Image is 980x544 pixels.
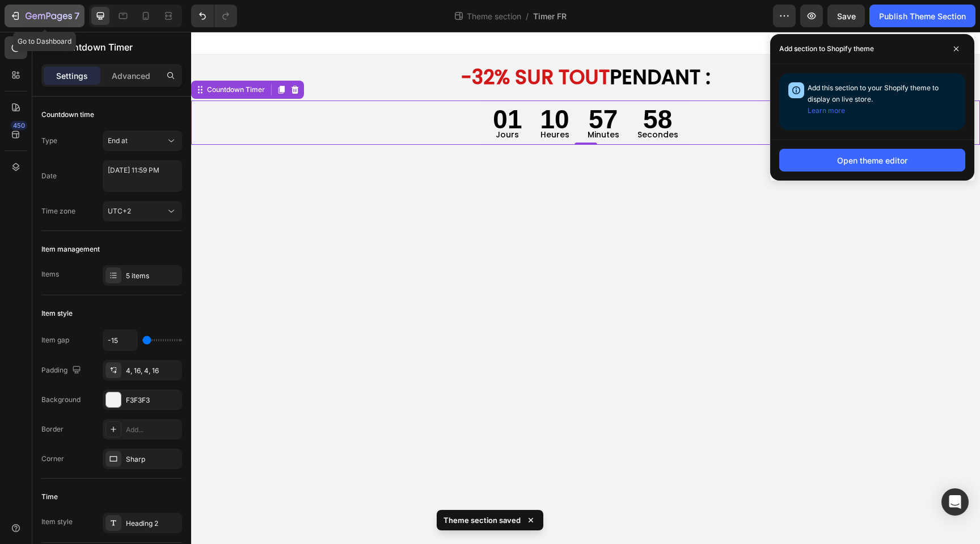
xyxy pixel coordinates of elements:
p: Heures [349,96,378,110]
div: 10 [349,71,378,105]
div: Corner [41,454,64,464]
div: F3F3F3 [126,395,179,405]
button: UTC+2 [103,201,182,221]
div: 450 [11,121,27,130]
div: 57 [396,71,428,105]
p: Settings [56,70,88,82]
button: Publish Theme Section [869,5,975,27]
div: Countdown Timer [14,53,76,63]
div: Countdown time [41,110,94,120]
p: Add section to Shopify theme [779,43,874,55]
div: 4, 16, 4, 16 [126,366,179,376]
div: Item style [41,517,73,527]
div: Add... [126,425,179,435]
iframe: Design area [191,32,980,544]
div: Heading 2 [126,518,179,529]
span: Add this section to your Shopify theme to display on live store. [808,83,939,115]
div: Open Intercom Messenger [941,488,969,516]
button: Save [827,5,865,27]
p: 7 [74,9,79,23]
div: Type [41,136,57,146]
span: Theme section [464,10,523,22]
p: Secondes [446,96,487,110]
div: Border [41,424,64,434]
div: Padding [41,363,83,378]
p: Jours [302,96,331,110]
div: Publish Theme Section [879,10,966,22]
div: Sharp [126,454,179,465]
div: 5 items [126,271,179,281]
input: Auto [103,330,137,350]
button: End at [103,131,182,151]
span: UTC+2 [108,207,131,215]
span: Save [837,11,856,21]
p: Countdown Timer [55,40,178,54]
div: Open theme editor [837,154,907,166]
div: Item gap [41,335,69,345]
div: 01 [302,71,331,105]
span: End at [108,136,128,145]
div: Item style [41,308,73,319]
button: Open theme editor [779,149,965,171]
p: Advanced [112,70,150,82]
div: Background [41,395,81,405]
span: / [526,10,529,22]
button: 7 [5,5,85,27]
div: Time zone [41,206,75,216]
div: Item management [41,244,100,254]
div: Items [41,269,59,279]
div: 58 [446,71,487,105]
span: Timer FR [533,10,567,22]
p: Theme section saved [443,514,521,526]
div: Undo/Redo [191,5,237,27]
div: Date [41,171,57,181]
p: Minutes [396,96,428,110]
button: Learn more [808,105,845,116]
div: Time [41,492,58,502]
